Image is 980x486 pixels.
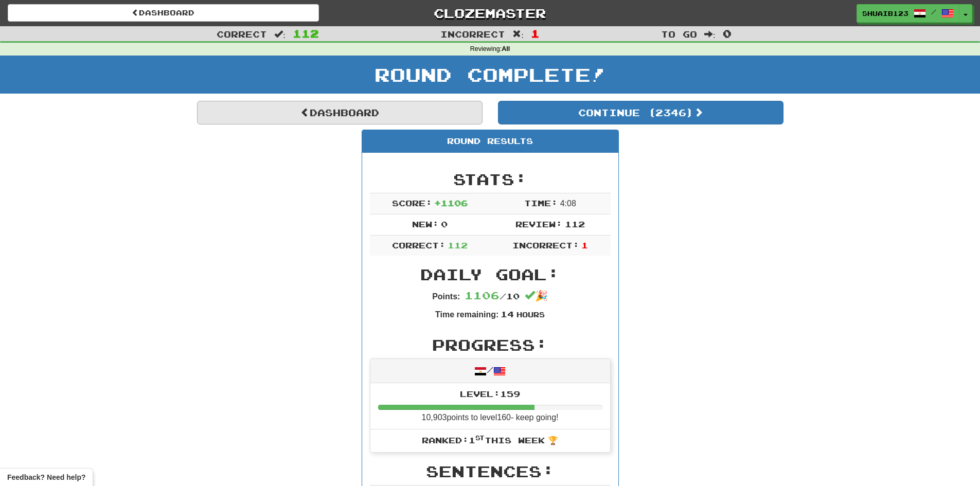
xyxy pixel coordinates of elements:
[293,27,319,40] span: 112
[370,463,611,480] h2: Sentences:
[501,309,514,319] span: 14
[525,290,548,301] span: 🎉
[370,171,611,188] h2: Stats:
[412,219,439,229] span: New:
[498,101,783,124] button: Continue (2346)
[4,64,976,85] h1: Round Complete!
[448,240,468,250] span: 112
[392,240,446,250] span: Correct:
[515,219,562,229] span: Review:
[661,29,697,39] span: To go
[274,30,286,39] span: :
[434,198,468,208] span: + 1106
[370,266,611,283] h2: Daily Goal:
[440,29,505,39] span: Incorrect
[370,383,610,429] li: 10,903 points to level 160 - keep going!
[581,240,588,250] span: 1
[370,336,611,353] h2: Progress:
[516,310,545,319] small: Hours
[531,27,540,40] span: 1
[334,4,646,22] a: Clozemaster
[362,130,618,153] div: Round Results
[565,219,585,229] span: 112
[512,240,579,250] span: Incorrect:
[502,45,510,52] strong: All
[217,29,267,39] span: Correct
[422,435,545,445] span: Ranked: 1 this week
[524,198,558,208] span: Time:
[862,9,908,18] span: Shuaib123
[512,30,524,39] span: :
[460,389,520,399] span: Level: 159
[548,436,558,445] span: 🏆
[857,4,959,23] a: Shuaib123 /
[475,434,485,441] sup: st
[704,30,716,39] span: :
[392,198,432,208] span: Score:
[560,199,576,208] span: 4 : 0 8
[441,219,448,229] span: 0
[435,310,498,319] strong: Time remaining:
[723,27,732,40] span: 0
[432,292,460,301] strong: Points:
[931,8,936,15] span: /
[7,472,85,482] span: Open feedback widget
[197,101,483,124] a: Dashboard
[370,359,610,383] div: /
[465,291,520,301] span: / 10
[465,289,500,301] span: 1106
[8,4,319,22] a: Dashboard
